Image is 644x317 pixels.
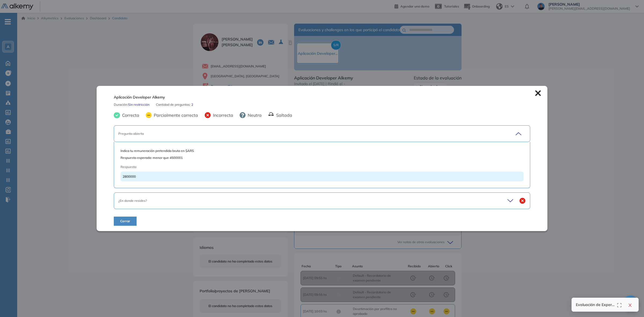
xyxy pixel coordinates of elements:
[152,112,198,118] span: Parcialmente correcta
[120,148,524,153] span: Indica tu remuneración pretendida bruta en $ARS
[120,155,524,160] span: Respuesta esperada: menor que 4500001
[156,102,191,107] span: Cantidad de preguntas:
[191,102,193,107] span: 2
[123,174,136,178] span: 2800000
[120,219,130,224] span: Cerrar
[120,112,139,118] span: Correcta
[615,301,624,308] button: expand
[628,303,632,307] span: close
[118,199,147,203] span: ¿En donde resides?
[114,217,137,226] button: Cerrar
[246,112,262,118] span: Neutra
[617,303,621,307] span: expand
[114,102,128,107] span: Duración :
[120,165,483,169] span: Respuesta
[128,102,149,107] span: Sin restricción
[274,112,292,118] span: Saltada
[114,94,165,100] span: Aplicación Developer Alkemy
[211,112,233,118] span: Incorrecta
[626,301,634,308] button: close
[118,131,485,136] div: Pregunta abierta
[576,303,615,307] h4: Evaluación de Experiencia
